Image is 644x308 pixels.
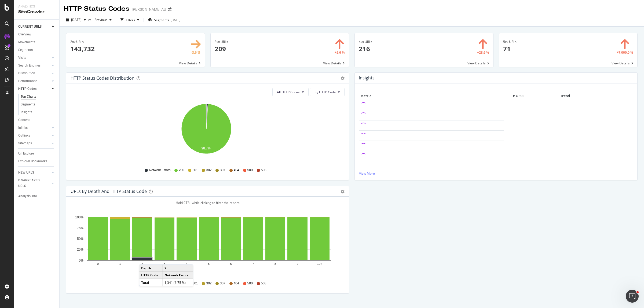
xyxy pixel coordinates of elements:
button: Previous [92,16,114,24]
th: Trend [526,92,605,100]
td: Total [139,279,162,286]
a: Analysis Info [18,193,56,199]
a: Top Charts [21,94,56,100]
a: Overview [18,32,56,37]
div: Analysis Info [18,193,37,199]
iframe: Intercom live chat [626,290,639,303]
text: 7 [252,262,254,266]
a: CURRENT URLS [18,24,50,30]
a: Movements [18,39,56,45]
text: 2 [141,262,143,266]
text: 3 [164,262,165,266]
div: gear [341,76,345,80]
a: Url Explorer [18,151,56,156]
div: Filters [126,18,135,22]
a: Explorer Bookmarks [18,159,56,164]
div: Visits [18,55,26,61]
a: Distribution [18,71,50,76]
div: Search Engines [18,63,41,68]
a: Outlinks [18,133,50,138]
a: Visits [18,55,50,61]
div: Analytics [18,4,55,9]
div: URLs by Depth and HTTP Status Code [71,189,147,194]
div: NEW URLS [18,170,34,175]
th: Metric [359,92,504,100]
span: By HTTP Code [314,90,336,94]
td: Depth [139,265,162,272]
td: Network Errors [163,272,193,279]
div: Insights [21,109,32,115]
a: NEW URLS [18,170,50,175]
span: All HTTP Codes [277,90,300,94]
button: By HTTP Code [310,88,345,96]
button: [DATE] [64,16,88,24]
div: Overview [18,32,31,37]
th: # URLS [504,92,526,100]
text: 8 [275,262,276,266]
a: Inlinks [18,125,50,131]
td: HTTP Code [139,272,162,279]
div: Top Charts [21,94,36,100]
div: arrow-right-arrow-left [168,8,171,11]
div: Outlinks [18,133,30,138]
a: View More [359,171,633,176]
text: 98.7% [202,146,211,150]
svg: A chart. [71,101,342,163]
text: 10+ [317,262,322,266]
a: Performance [18,78,50,84]
button: All HTTP Codes [272,88,309,96]
div: Inlinks [18,125,28,131]
div: Movements [18,39,35,45]
span: 301 [192,281,198,286]
span: 302 [206,168,211,173]
text: 25% [77,248,83,252]
span: 404 [234,168,239,173]
span: Network Errors [149,168,170,173]
span: 200 [179,168,184,173]
span: 503 [261,168,266,173]
div: Distribution [18,71,35,76]
h4: Insights [359,74,375,82]
div: DISAPPEARED URLS [18,178,45,189]
a: Insights [21,109,56,115]
div: HTTP Status Codes Distribution [71,75,134,81]
a: Content [18,117,56,123]
button: Filters [118,16,141,24]
div: CURRENT URLS [18,24,42,30]
div: Performance [18,78,37,84]
div: Segments [21,102,35,107]
div: HTTP Codes [18,86,36,92]
a: DISAPPEARED URLS [18,178,50,189]
text: 1 [119,262,121,266]
span: 301 [192,168,198,173]
text: 9 [297,262,298,266]
span: vs [88,17,92,22]
text: 75% [77,226,83,230]
div: HTTP Status Codes [64,4,130,13]
a: Segments [18,47,56,53]
svg: A chart. [71,214,342,276]
td: 2 [163,265,193,272]
a: Search Engines [18,63,50,68]
div: Url Explorer [18,151,35,156]
div: [PERSON_NAME] AU [132,7,166,12]
a: Sitemaps [18,141,50,146]
td: 1,341 (6.75 %) [163,279,193,286]
div: Content [18,117,30,123]
text: 100% [75,215,83,219]
span: 503 [261,281,266,286]
text: 6 [230,262,232,266]
span: Segments [154,18,169,22]
div: SiteCrawler [18,9,55,15]
div: Sitemaps [18,141,32,146]
text: 5 [208,262,210,266]
div: Explorer Bookmarks [18,159,47,164]
span: 307 [220,168,225,173]
div: gear [341,190,345,193]
span: 2025 Aug. 31st [71,17,82,22]
a: HTTP Codes [18,86,50,92]
text: 50% [77,237,83,241]
text: 0% [79,259,84,262]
